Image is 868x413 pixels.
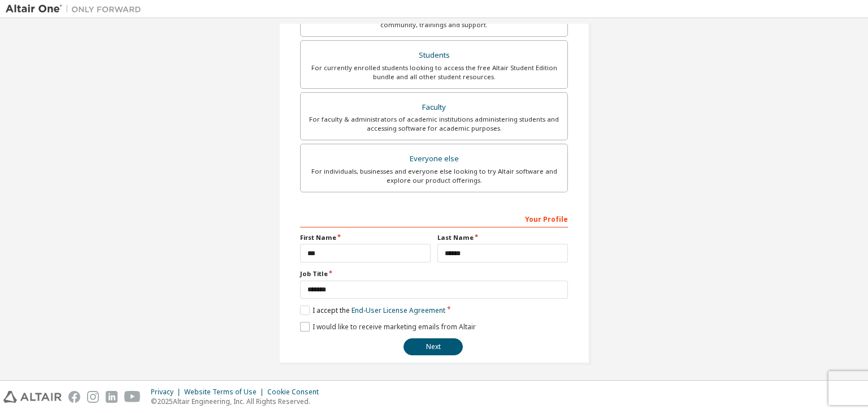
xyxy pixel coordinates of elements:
[307,100,561,115] div: Faculty
[151,397,325,406] p: © 2025 Altair Engineering, Inc. All Rights Reserved.
[437,233,568,242] label: Last Name
[6,3,147,15] img: Altair One
[267,388,325,397] div: Cookie Consent
[300,306,445,315] label: I accept the
[307,63,561,81] div: For currently enrolled students looking to access the free Altair Student Edition bundle and all ...
[300,322,476,332] label: I would like to receive marketing emails from Altair
[106,391,118,403] img: linkedin.svg
[151,388,184,397] div: Privacy
[403,338,463,355] button: Next
[300,233,431,242] label: First Name
[300,269,568,278] label: Job Title
[351,306,445,315] a: End-User License Agreement
[87,391,99,403] img: instagram.svg
[307,151,561,167] div: Everyone else
[307,48,561,63] div: Students
[307,115,561,133] div: For faculty & administrators of academic institutions administering students and accessing softwa...
[184,388,267,397] div: Website Terms of Use
[68,391,80,403] img: facebook.svg
[124,391,141,403] img: youtube.svg
[307,167,561,185] div: For individuals, businesses and everyone else looking to try Altair software and explore our prod...
[3,391,62,403] img: altair_logo.svg
[300,209,568,227] div: Your Profile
